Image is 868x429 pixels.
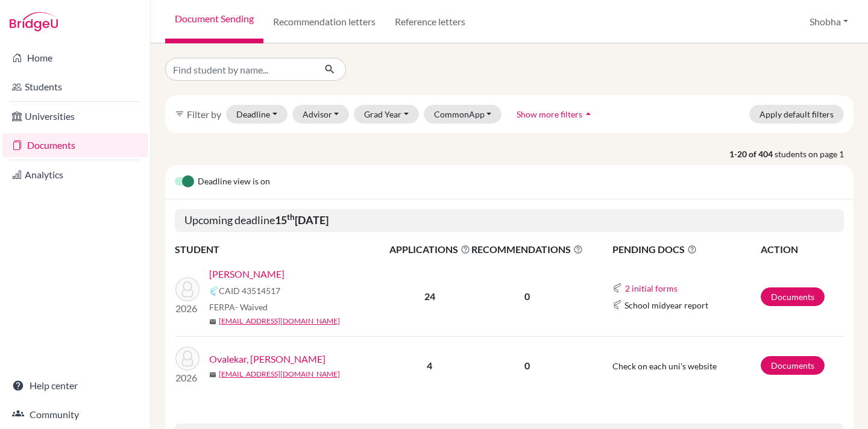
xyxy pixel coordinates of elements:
[612,242,759,257] span: PENDING DOCS
[761,356,825,375] a: Documents
[354,105,419,124] button: Grad Year
[175,346,200,371] img: Ovalekar, Adi Jayesh
[389,242,470,257] span: APPLICATIONS
[612,300,622,310] img: Common App logo
[209,267,285,281] a: [PERSON_NAME]
[804,10,854,33] button: Shobha
[760,242,844,257] th: ACTION
[2,402,148,427] a: Community
[219,316,340,327] a: [EMAIL_ADDRESS][DOMAIN_NAME]
[2,46,148,70] a: Home
[287,212,295,222] sup: th
[175,242,389,257] th: STUDENT
[424,105,502,124] button: CommonApp
[209,371,216,378] span: mail
[729,148,775,160] strong: 1-20 of 404
[175,371,200,385] p: 2026
[209,286,219,296] img: Common App logo
[219,369,340,380] a: [EMAIL_ADDRESS][DOMAIN_NAME]
[165,58,315,81] input: Find student by name...
[749,105,844,124] button: Apply default filters
[612,361,717,371] span: Check on each uni's website
[292,105,350,124] button: Advisor
[2,374,148,398] a: Help center
[424,290,435,302] b: 24
[775,148,854,160] span: students on page 1
[175,109,184,119] i: filter_list
[2,133,148,157] a: Documents
[209,318,216,325] span: mail
[10,12,58,31] img: Bridge-U
[175,277,200,301] img: Kanodia, Nandita
[187,108,221,120] span: Filter by
[2,104,148,128] a: Universities
[175,301,200,316] p: 2026
[275,213,329,227] b: 15 [DATE]
[517,109,582,119] span: Show more filters
[219,284,280,297] span: CAID 43514517
[506,105,605,124] button: Show more filtersarrow_drop_up
[235,302,268,312] span: - Waived
[471,289,583,304] p: 0
[226,105,288,124] button: Deadline
[612,283,622,293] img: Common App logo
[198,175,270,189] span: Deadline view is on
[471,359,583,373] p: 0
[2,75,148,99] a: Students
[582,108,594,120] i: arrow_drop_up
[175,209,844,232] h5: Upcoming deadline
[471,242,583,257] span: RECOMMENDATIONS
[624,299,708,312] span: School midyear report
[624,281,678,295] button: 2 initial forms
[761,287,825,306] a: Documents
[209,301,268,313] span: FERPA
[2,163,148,187] a: Analytics
[209,352,325,366] a: Ovalekar, [PERSON_NAME]
[427,360,432,371] b: 4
